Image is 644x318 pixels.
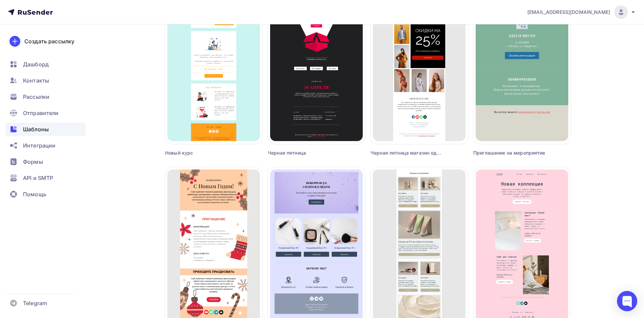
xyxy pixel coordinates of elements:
span: Шаблоны [23,125,49,133]
span: Формы [23,158,43,166]
span: Помощь [23,190,46,198]
span: Отправители [23,109,59,117]
a: Шаблоны [5,122,86,136]
div: Создать рассылку [24,37,74,45]
a: Рассылки [5,90,86,104]
span: Рассылки [23,93,49,101]
span: Дашборд [23,60,49,68]
span: Контакты [23,76,49,85]
a: Формы [5,155,86,168]
a: Дашборд [5,58,86,71]
a: Отправители [5,106,86,120]
div: Черная пятница [268,150,341,156]
div: Черная пятница магазин одежды [371,150,444,156]
span: API и SMTP [23,174,53,182]
span: Интеграции [23,141,55,150]
a: [EMAIL_ADDRESS][DOMAIN_NAME] [527,5,636,19]
a: Контакты [5,74,86,87]
div: Приглашение на мероприятие [473,150,546,156]
div: Новый курс [165,150,238,156]
span: Telegram [23,299,47,307]
span: [EMAIL_ADDRESS][DOMAIN_NAME] [527,9,610,16]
